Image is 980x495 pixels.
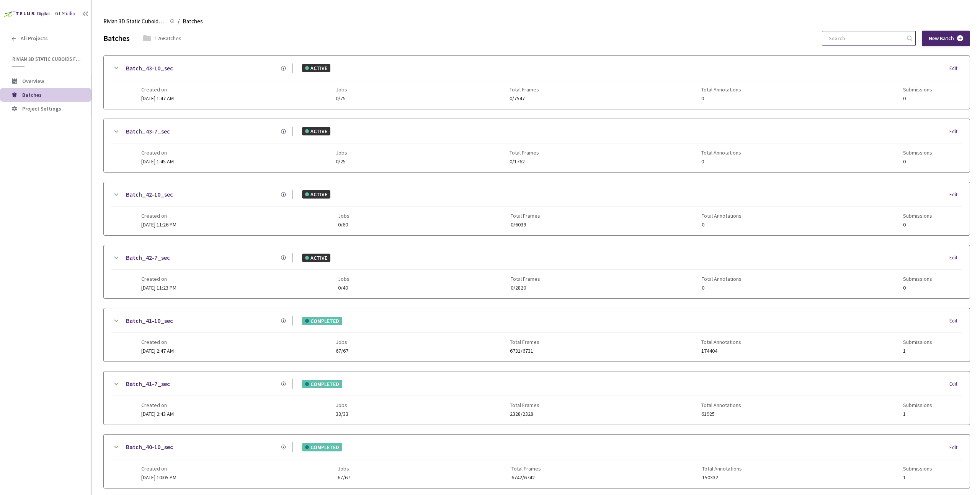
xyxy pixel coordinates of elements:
span: Jobs [336,150,347,156]
span: Submissions [903,213,932,219]
div: ACTIVE [302,190,330,199]
div: Edit [949,254,962,262]
div: ACTIVE [302,127,330,135]
span: Submissions [903,86,932,93]
span: Overview [22,78,44,85]
span: 0/7547 [510,96,539,101]
span: All Projects [21,35,48,42]
span: 0/60 [338,222,350,228]
span: [DATE] 11:23 PM [141,284,176,291]
span: 150332 [702,475,742,480]
span: Jobs [338,213,350,219]
div: Batch_40-10_secCOMPLETEDEditCreated on[DATE] 10:05 PMJobs67/67Total Frames6742/6742Total Annotati... [104,435,970,488]
div: Batch_42-7_secACTIVEEditCreated on[DATE] 11:23 PMJobs0/40Total Frames0/2820Total Annotations0Subm... [104,245,970,298]
div: Edit [949,444,962,451]
a: Batch_43-7_sec [126,127,170,136]
span: 0/6039 [511,222,540,228]
span: Total Frames [511,466,541,472]
a: Batch_42-7_sec [126,253,170,262]
span: Total Annotations [702,213,742,219]
div: 126 Batches [155,34,181,42]
div: COMPLETED [302,443,342,451]
span: [DATE] 2:43 AM [141,410,174,417]
span: Jobs [338,276,350,282]
span: 67/67 [338,475,350,480]
div: Edit [949,380,962,388]
span: [DATE] 2:47 AM [141,347,174,354]
span: [DATE] 1:47 AM [141,95,174,102]
span: Created on [141,86,174,93]
div: Batches [103,32,130,44]
li: / [178,17,180,26]
span: Created on [141,276,176,282]
div: GT Studio [55,10,75,18]
div: Edit [949,191,962,199]
span: 0/2820 [511,285,540,291]
span: 0/40 [338,285,350,291]
span: Total Annotations [701,402,741,408]
span: Total Annotations [701,86,741,93]
a: Batch_40-10_sec [126,442,173,452]
div: Batch_42-10_secACTIVEEditCreated on[DATE] 11:26 PMJobs0/60Total Frames0/6039Total Annotations0Sub... [104,182,970,235]
div: ACTIVE [302,254,330,262]
div: COMPLETED [302,380,342,388]
div: ACTIVE [302,64,330,72]
span: Created on [141,402,174,408]
span: 0 [903,222,932,228]
div: Edit [949,65,962,72]
span: Total Frames [511,213,540,219]
a: Batch_41-7_sec [126,379,170,389]
span: Rivian 3D Static Cuboids fixed[2024-25] [12,56,81,62]
span: 6731/6731 [510,348,539,354]
a: Batch_42-10_sec [126,190,173,199]
span: New Batch [929,35,954,42]
span: Jobs [336,402,348,408]
span: 0/75 [336,96,347,101]
span: 0/1762 [510,159,539,164]
div: COMPLETED [302,317,342,325]
span: [DATE] 11:26 PM [141,221,176,228]
div: Batch_41-7_secCOMPLETEDEditCreated on[DATE] 2:43 AMJobs33/33Total Frames2328/2328Total Annotation... [104,371,970,425]
div: Edit [949,317,962,325]
a: Batch_41-10_sec [126,316,173,326]
span: 0 [903,159,932,164]
div: Batch_43-10_secACTIVEEditCreated on[DATE] 1:47 AMJobs0/75Total Frames0/7547Total Annotations0Subm... [104,56,970,109]
span: 1 [903,348,932,354]
span: Created on [141,150,174,156]
span: Total Annotations [702,466,742,472]
span: [DATE] 10:05 PM [141,474,176,481]
span: 0 [701,96,741,101]
span: Total Frames [510,339,539,345]
span: Rivian 3D Static Cuboids fixed[2024-25] [103,17,165,26]
span: Submissions [903,339,932,345]
span: Project Settings [22,105,61,112]
span: Total Frames [510,402,539,408]
span: 174404 [701,348,741,354]
div: Batch_41-10_secCOMPLETEDEditCreated on[DATE] 2:47 AMJobs67/67Total Frames6731/6731Total Annotatio... [104,308,970,361]
span: 0/25 [336,159,347,164]
span: 1 [903,475,932,480]
span: Batches [183,17,203,26]
span: Batches [22,91,42,98]
span: 0 [903,285,932,291]
input: Search [824,31,906,45]
span: Total Frames [510,86,539,93]
span: 2328/2328 [510,411,539,417]
span: Jobs [338,466,350,472]
span: 67/67 [336,348,348,354]
span: 0 [702,222,742,228]
span: 1 [903,411,932,417]
span: Created on [141,213,176,219]
span: Jobs [336,339,348,345]
div: Edit [949,128,962,135]
span: Total Annotations [702,276,742,282]
span: Submissions [903,402,932,408]
span: Jobs [336,86,347,93]
span: Total Annotations [701,150,741,156]
span: Total Frames [510,150,539,156]
span: 6742/6742 [511,475,541,480]
span: 0 [701,159,741,164]
a: Batch_43-10_sec [126,64,173,73]
span: Total Annotations [701,339,741,345]
span: 33/33 [336,411,348,417]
